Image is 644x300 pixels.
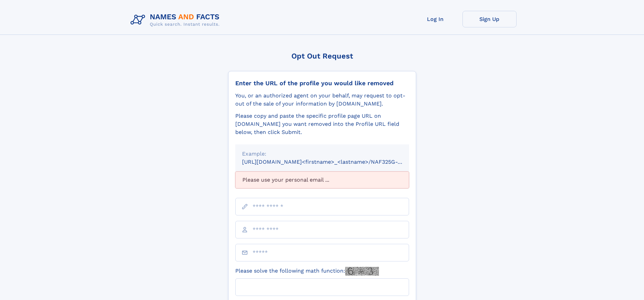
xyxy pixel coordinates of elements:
div: Please copy and paste the specific profile page URL on [DOMAIN_NAME] you want removed into the Pr... [235,112,409,136]
div: You, or an authorized agent on your behalf, may request to opt-out of the sale of your informatio... [235,92,409,108]
div: Example: [242,150,402,158]
small: [URL][DOMAIN_NAME]<firstname>_<lastname>/NAF325G-xxxxxxxx [242,159,422,165]
div: Please use your personal email ... [235,171,409,188]
a: Sign Up [462,11,517,27]
a: Log In [408,11,462,27]
div: Enter the URL of the profile you would like removed [235,79,409,87]
div: Opt Out Request [228,52,416,60]
img: Logo Names and Facts [128,11,225,29]
label: Please solve the following math function: [235,267,379,276]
